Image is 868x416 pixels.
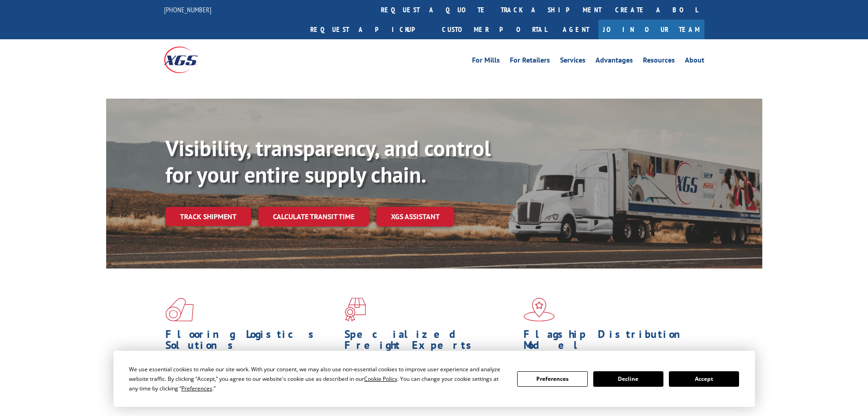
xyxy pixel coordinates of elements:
[376,207,454,226] a: XGS ASSISTANT
[181,384,212,392] span: Preferences
[435,20,554,39] a: Customer Portal
[364,375,397,383] span: Cookie Policy
[165,298,194,321] img: xgs-icon-total-supply-chain-intelligence-red
[165,207,251,226] a: Track shipment
[669,371,739,387] button: Accept
[113,351,755,407] div: Cookie Consent Prompt
[164,5,211,14] a: [PHONE_NUMBER]
[524,298,555,321] img: xgs-icon-flagship-distribution-model-red
[510,57,550,67] a: For Retailers
[344,298,366,321] img: xgs-icon-focused-on-flooring-red
[165,329,338,355] h1: Flooring Logistics Solutions
[472,57,500,67] a: For Mills
[344,329,517,355] h1: Specialized Freight Experts
[593,371,663,387] button: Decline
[685,57,704,67] a: About
[129,364,506,393] div: We use essential cookies to make our site work. With your consent, we may also use non-essential ...
[303,20,435,39] a: Request a pickup
[554,20,598,39] a: Agent
[596,57,633,67] a: Advantages
[258,207,369,226] a: Calculate transit time
[598,20,704,39] a: Join Our Team
[517,371,587,387] button: Preferences
[560,57,586,67] a: Services
[165,134,491,189] b: Visibility, transparency, and control for your entire supply chain.
[643,57,675,67] a: Resources
[524,329,696,355] h1: Flagship Distribution Model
